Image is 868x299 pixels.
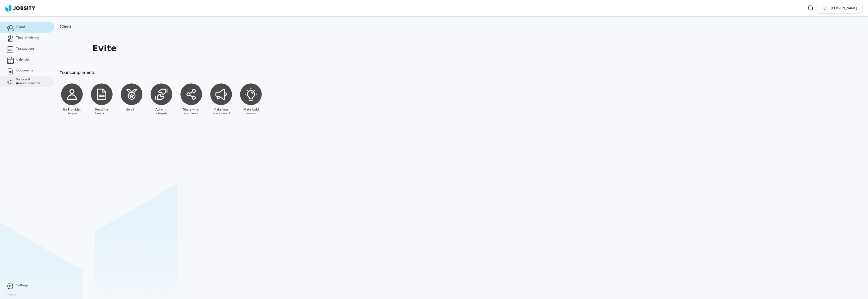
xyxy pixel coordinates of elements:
div: Share what you know [182,108,201,115]
span: Documents [16,69,33,73]
button: J[PERSON_NAME] [818,3,863,14]
span: Time off history [16,36,39,40]
div: Read the fine print [92,108,111,115]
span: [PERSON_NAME] [829,7,860,10]
h3: Client [60,24,354,29]
h3: Your compliments [60,70,354,75]
span: Surveys & Announcements [16,78,47,85]
div: Make your voice heard [212,108,231,115]
h1: Evite [92,43,117,53]
span: Calendar [16,58,29,62]
label: Version: [7,293,17,297]
div: J [821,4,829,12]
div: Be Humble, Be you [62,108,81,115]
span: Client [16,25,25,29]
img: ab4bad089aa723f57921c736e9817d99.png [5,4,35,12]
div: Go all in [126,108,138,112]
div: Make bold moves [241,108,260,115]
span: Settings [16,284,28,287]
span: Transactions [16,47,34,51]
div: Act with integrity [152,108,171,115]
